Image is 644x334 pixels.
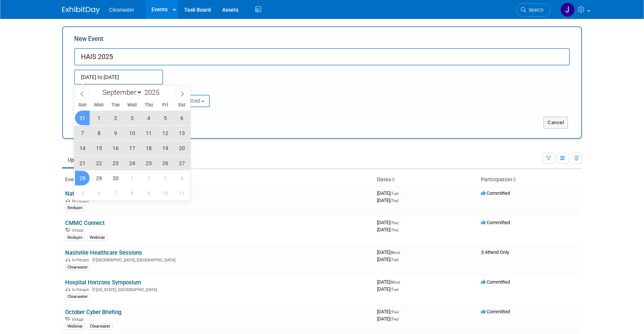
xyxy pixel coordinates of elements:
[516,3,551,17] a: Search
[174,171,189,185] span: October 4, 2025
[390,310,398,314] span: (Thu)
[62,153,106,167] a: Upcoming29
[125,111,139,125] span: September 3, 2025
[158,126,172,140] span: September 12, 2025
[66,199,70,202] img: In-Person Event
[74,48,570,65] input: Name of Trade Show / Conference
[72,228,85,233] span: Virtual
[66,287,70,291] img: In-Person Event
[74,103,91,108] span: Sun
[141,126,156,140] span: September 11, 2025
[108,186,123,200] span: October 7, 2025
[390,199,398,203] span: (Thu)
[108,141,123,155] span: September 16, 2025
[158,171,172,185] span: October 3, 2025
[174,186,189,200] span: October 11, 2025
[481,190,510,196] span: Committed
[481,279,510,285] span: Committed
[478,173,582,186] th: Participation
[65,220,105,226] a: CMMC Connect
[125,126,139,140] span: September 10, 2025
[92,141,106,155] span: September 15, 2025
[65,190,123,197] a: National Cyber Summit
[124,103,140,108] span: Wed
[390,280,400,284] span: (Mon)
[74,85,147,94] div: Attendance / Format:
[390,258,398,262] span: (Tue)
[75,141,90,155] span: September 14, 2025
[75,171,90,185] span: September 28, 2025
[125,171,139,185] span: October 1, 2025
[65,257,371,263] div: [GEOGRAPHIC_DATA], [GEOGRAPHIC_DATA]
[65,249,142,256] a: Nashville Healthcare Sessions
[65,234,85,241] div: Redspin
[75,126,90,140] span: September 7, 2025
[65,323,85,330] div: Webinar
[481,309,510,314] span: Committed
[92,156,106,170] span: September 22, 2025
[401,249,402,255] span: -
[377,190,401,196] span: [DATE]
[140,103,157,108] span: Thu
[65,309,121,316] a: October Cyber Briefing
[92,126,106,140] span: September 8, 2025
[125,156,139,170] span: September 24, 2025
[91,103,107,108] span: Mon
[62,6,100,14] img: ExhibitDay
[92,111,106,125] span: September 1, 2025
[108,171,123,185] span: September 30, 2025
[377,257,398,262] span: [DATE]
[108,156,123,170] span: September 23, 2025
[377,249,402,255] span: [DATE]
[142,88,165,97] input: Year
[377,309,401,314] span: [DATE]
[512,176,516,182] a: Sort by Participation Type
[400,220,401,225] span: -
[401,279,402,285] span: -
[99,88,142,97] select: Month
[377,316,398,322] span: [DATE]
[400,309,401,314] span: -
[75,186,90,200] span: October 5, 2025
[65,293,90,300] div: Clearwater
[92,171,106,185] span: September 29, 2025
[377,197,398,203] span: [DATE]
[72,287,91,292] span: In-Person
[158,141,172,155] span: September 19, 2025
[481,249,509,255] span: Attend Only
[157,103,174,108] span: Fri
[481,220,510,225] span: Committed
[65,286,371,292] div: [US_STATE], [GEOGRAPHIC_DATA]
[141,186,156,200] span: October 9, 2025
[390,228,398,232] span: (Thu)
[141,141,156,155] span: September 18, 2025
[374,173,478,186] th: Dates
[66,228,70,232] img: Virtual Event
[390,221,398,225] span: (Thu)
[107,103,124,108] span: Tue
[125,186,139,200] span: October 8, 2025
[75,111,90,125] span: August 31, 2025
[65,264,90,271] div: Clearwater
[158,186,172,200] span: October 10, 2025
[66,317,70,321] img: Virtual Event
[141,111,156,125] span: September 4, 2025
[62,173,374,186] th: Event
[74,70,163,85] input: Start Date - End Date
[174,156,189,170] span: September 27, 2025
[174,141,189,155] span: September 20, 2025
[390,250,400,255] span: (Mon)
[65,205,85,211] div: Redspin
[377,286,398,292] span: [DATE]
[74,35,104,46] label: New Event
[526,7,543,13] span: Search
[141,156,156,170] span: September 25, 2025
[377,279,402,285] span: [DATE]
[72,258,91,263] span: In-Person
[88,323,113,330] div: Clearwater
[390,287,398,291] span: (Tue)
[390,317,398,321] span: (Thu)
[377,220,401,225] span: [DATE]
[72,199,91,203] span: In-Person
[560,3,575,17] img: Jakera Willis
